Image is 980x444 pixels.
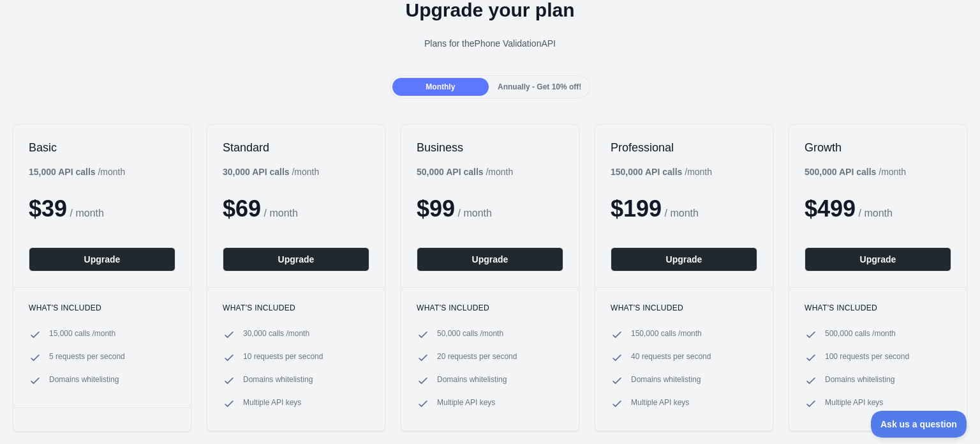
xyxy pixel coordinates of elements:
[611,195,662,222] span: $ 199
[458,208,492,218] span: / month
[805,195,856,222] span: $ 499
[417,195,455,222] span: $ 99
[223,247,369,272] button: Upgrade
[417,247,563,272] button: Upgrade
[611,247,757,272] button: Upgrade
[665,208,699,218] span: / month
[805,247,951,272] button: Upgrade
[871,411,967,438] iframe: Toggle Customer Support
